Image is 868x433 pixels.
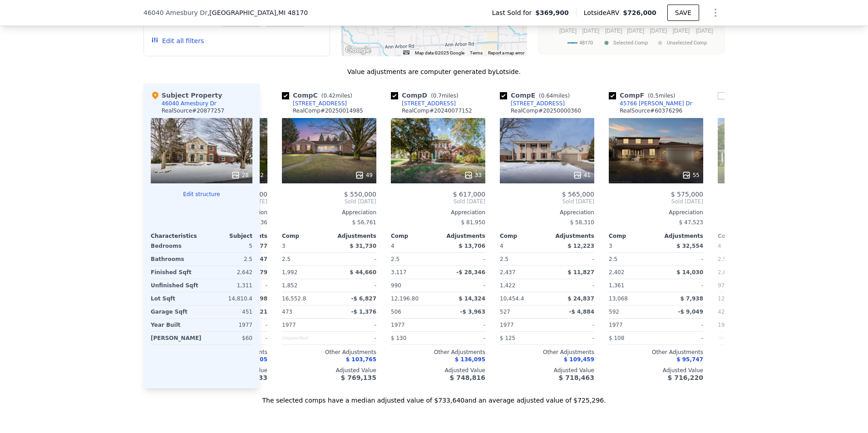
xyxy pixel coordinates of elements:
[455,356,485,363] span: $ 136,095
[391,295,419,302] span: 12,196.80
[681,295,703,302] span: $ 7,938
[620,100,692,107] div: 45766 [PERSON_NAME] Dr
[293,100,347,107] div: [STREET_ADDRESS]
[549,279,594,292] div: -
[343,44,373,56] a: Open this area in Google Maps (opens a new window)
[440,253,485,266] div: -
[350,243,376,249] span: $ 31,730
[676,356,703,363] span: $ 95,747
[151,91,222,100] div: Subject Property
[535,8,569,17] span: $369,900
[573,171,591,180] div: 41
[203,279,252,292] div: 1,311
[344,191,376,198] span: $ 550,000
[331,279,376,292] div: -
[391,335,406,341] span: $ 130
[718,91,789,100] div: Comp G
[282,198,376,205] span: Sold [DATE]
[718,232,765,240] div: Comp
[402,100,456,107] div: [STREET_ADDRESS]
[609,198,703,205] span: Sold [DATE]
[609,209,703,216] div: Appreciation
[650,93,659,99] span: 0.5
[459,243,485,249] span: $ 13,706
[391,319,436,331] div: 1977
[427,93,462,99] span: ( miles)
[151,319,200,331] div: Year Built
[579,40,593,46] text: 48170
[461,219,485,226] span: $ 81,950
[456,269,485,276] span: -$ 28,346
[282,319,327,331] div: 1977
[151,332,202,344] div: [PERSON_NAME]
[667,40,707,46] text: Unselected Comp
[570,219,594,226] span: $ 58,310
[500,319,545,331] div: 1977
[438,232,485,240] div: Adjustments
[391,253,436,266] div: 2.5
[492,8,536,17] span: Last Sold for
[718,100,801,107] a: 44947 [PERSON_NAME] Dr
[355,171,373,180] div: 49
[151,191,252,198] button: Edit structure
[696,28,713,34] text: [DATE]
[718,243,721,249] span: 4
[567,295,594,302] span: $ 24,837
[203,266,252,279] div: 2,642
[470,50,483,55] a: Terms (opens in new tab)
[282,309,292,315] span: 473
[391,367,485,374] div: Adjusted Value
[391,269,406,276] span: 3,117
[460,309,485,315] span: -$ 3,963
[343,44,373,56] img: Google
[341,374,376,381] span: $ 769,135
[559,374,594,381] span: $ 718,463
[627,28,644,34] text: [DATE]
[609,319,654,331] div: 1977
[678,309,703,315] span: -$ 9,049
[440,319,485,331] div: -
[143,67,725,76] div: Value adjustments are computer generated by Lotside .
[391,91,462,100] div: Comp D
[609,367,703,374] div: Adjusted Value
[718,282,728,289] span: 975
[650,28,667,34] text: [DATE]
[282,282,297,289] span: 1,852
[500,198,594,205] span: Sold [DATE]
[668,374,703,381] span: $ 716,220
[453,191,485,198] span: $ 617,000
[415,50,464,55] span: Map data ©2025 Google
[329,232,376,240] div: Adjustments
[351,309,376,315] span: -$ 1,376
[567,243,594,249] span: $ 12,223
[352,219,376,226] span: $ 56,761
[464,171,482,180] div: 33
[282,100,347,107] a: [STREET_ADDRESS]
[682,171,700,180] div: 55
[282,349,376,356] div: Other Adjustments
[282,367,376,374] div: Adjusted Value
[609,295,628,302] span: 13,068
[609,100,692,107] a: 45766 [PERSON_NAME] Dr
[656,232,703,240] div: Adjustments
[143,8,207,17] span: 46040 Amesbury Dr
[500,349,594,356] div: Other Adjustments
[718,349,812,356] div: Other Adjustments
[350,269,376,276] span: $ 44,660
[564,356,594,363] span: $ 109,459
[609,309,619,315] span: 592
[500,282,515,289] span: 1,422
[403,50,409,54] button: Keyboard shortcuts
[549,253,594,266] div: -
[391,198,485,205] span: Sold [DATE]
[162,100,217,107] div: 46040 Amesbury Dr
[440,332,485,344] div: -
[500,209,594,216] div: Appreciation
[231,171,249,180] div: 28
[500,367,594,374] div: Adjusted Value
[203,319,252,331] div: 1977
[609,91,679,100] div: Comp F
[459,295,485,302] span: $ 14,324
[535,93,573,99] span: ( miles)
[282,269,297,276] span: 1,992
